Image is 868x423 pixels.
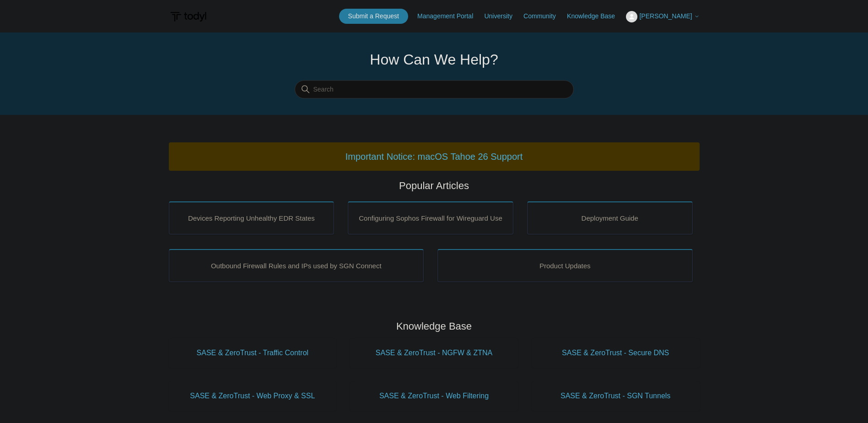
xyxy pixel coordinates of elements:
a: Product Updates [437,249,693,282]
a: Community [523,11,565,21]
button: [PERSON_NAME] [626,11,699,22]
a: Configuring Sophos Firewall for Wireguard Use [348,201,513,234]
h2: Knowledge Base [169,319,700,334]
a: SASE & ZeroTrust - SGN Tunnels [532,381,700,411]
span: [PERSON_NAME] [639,12,692,20]
a: University [484,11,521,21]
span: SASE & ZeroTrust - Traffic Control [183,347,323,358]
a: Outbound Firewall Rules and IPs used by SGN Connect [169,249,424,282]
input: Search [295,81,574,99]
a: SASE & ZeroTrust - Secure DNS [532,338,700,368]
a: Important Notice: macOS Tahoe 26 Support [345,152,523,162]
img: Todyl Support Center Help Center home page [169,8,208,25]
h2: Popular Articles [169,178,700,193]
a: SASE & ZeroTrust - NGFW & ZTNA [350,338,518,368]
a: SASE & ZeroTrust - Web Proxy & SSL [169,381,337,411]
span: SASE & ZeroTrust - Secure DNS [545,347,686,358]
a: Knowledge Base [567,11,624,21]
span: SASE & ZeroTrust - NGFW & ZTNA [364,347,504,358]
a: Deployment Guide [527,201,693,234]
h1: How Can We Help? [295,49,574,70]
span: SASE & ZeroTrust - Web Filtering [364,390,504,401]
span: SASE & ZeroTrust - Web Proxy & SSL [183,390,323,401]
a: Submit a Request [339,9,408,24]
a: Devices Reporting Unhealthy EDR States [169,201,334,234]
span: SASE & ZeroTrust - SGN Tunnels [545,390,686,401]
a: Management Portal [417,11,482,21]
a: SASE & ZeroTrust - Web Filtering [350,381,518,411]
a: SASE & ZeroTrust - Traffic Control [169,338,337,368]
